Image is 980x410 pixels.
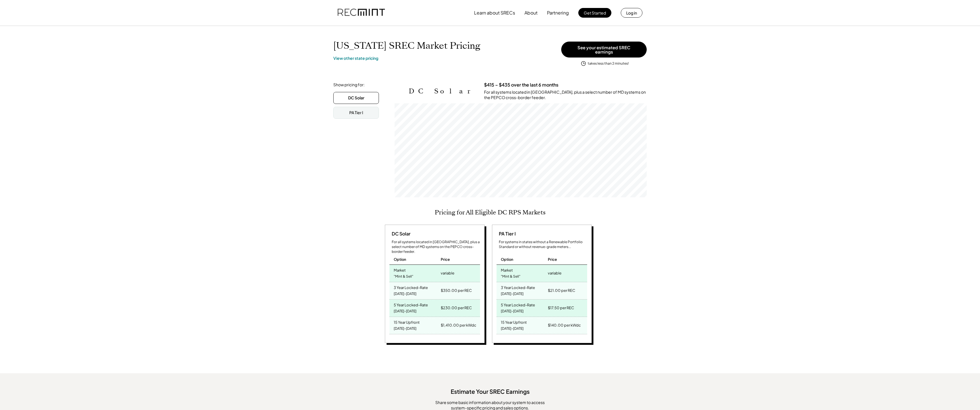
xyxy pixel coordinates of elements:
div: For all systems located in [GEOGRAPHIC_DATA], plus a select number of MD systems on the PEPCO cro... [484,89,647,101]
div: Option [501,257,513,262]
div: Market [394,266,406,273]
div: For all systems located in [GEOGRAPHIC_DATA], plus a select number of MD systems on the PEPCO cro... [392,240,480,254]
button: Log in [621,8,642,18]
div: [DATE]-[DATE] [501,290,524,298]
h3: $415 – $435 over the last 6 months [484,82,558,88]
div: Market [501,266,513,273]
div: For systems in states without a Renewable Portfolio Standard or without revenue-grade meters... [499,240,587,249]
div: Show pricing for: [333,82,365,88]
button: Partnering [547,7,569,19]
button: Learn about SRECs [474,7,515,19]
div: PA Tier I [497,231,516,237]
div: 5 Year Locked-Rate [501,301,535,307]
div: $21.00 per REC [548,286,575,294]
button: About [524,7,538,19]
h1: [US_STATE] SREC Market Pricing [333,40,480,51]
div: 15 Year Upfront [501,318,527,325]
div: 5 Year Locked-Rate [394,301,428,307]
a: View other state pricing [333,56,378,61]
h2: Pricing for All Eligible DC RPS Markets [435,209,546,216]
div: 3 Year Locked-Rate [394,284,428,290]
div: "Mint & Sell" [501,273,520,280]
div: DC Solar [348,95,364,101]
div: [DATE]-[DATE] [394,307,416,315]
div: DC Solar [389,231,411,237]
div: [DATE]-[DATE] [501,307,524,315]
div: Price [548,257,557,262]
button: Get Started [578,8,611,18]
div: [DATE]-[DATE] [501,325,524,333]
div: "Mint & Sell" [394,273,413,280]
div: [DATE]-[DATE] [394,290,416,298]
div: variable [441,269,454,277]
div: $230.00 per REC [441,304,472,312]
div: $350.00 per REC [441,286,472,294]
div: $1,410.00 per kWdc [441,321,476,329]
button: See your estimated SREC earnings [561,42,647,58]
div: $140.00 per kWdc [548,321,581,329]
div: Price [441,257,450,262]
div: Estimate Your SREC Earnings [6,385,974,395]
div: [DATE]-[DATE] [394,325,416,333]
div: 15 Year Upfront [394,318,420,325]
div: Option [394,257,406,262]
img: recmint-logotype%403x.png [338,3,385,22]
div: variable [548,269,562,277]
div: takes less than 2 minutes! [588,61,629,66]
div: $17.50 per REC [548,304,574,312]
div: PA Tier I [349,110,363,116]
h2: DC Solar [409,87,475,95]
div: 3 Year Locked-Rate [501,284,535,290]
